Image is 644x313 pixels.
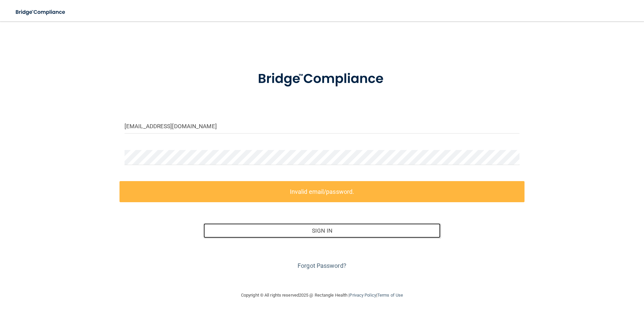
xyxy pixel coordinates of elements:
[119,181,525,202] label: Invalid email/password.
[125,119,519,134] input: Email
[204,223,440,238] button: Sign In
[377,293,403,298] a: Terms of Use
[10,5,72,19] img: bridge_compliance_login_screen.278c3ca4.svg
[298,262,346,269] a: Forgot Password?
[244,62,400,96] img: bridge_compliance_login_screen.278c3ca4.svg
[349,293,376,298] a: Privacy Policy
[200,285,444,306] div: Copyright © All rights reserved 2025 @ Rectangle Health | |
